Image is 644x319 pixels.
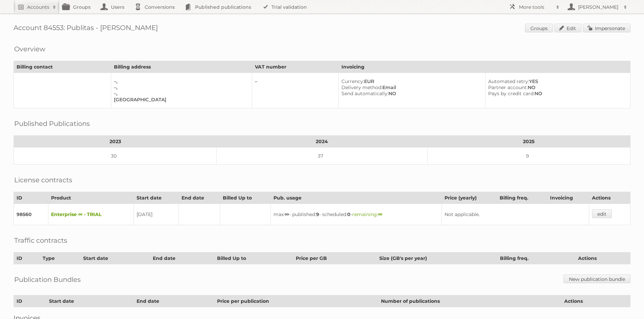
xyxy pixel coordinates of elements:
[14,118,90,129] h2: Published Publications
[341,90,480,97] div: NO
[341,84,382,90] span: Delivery method:
[40,252,80,264] th: Type
[442,204,589,225] td: Not applicable.
[592,209,612,218] a: edit
[134,204,179,225] td: [DATE]
[271,204,442,225] td: max: - published: - scheduled: -
[14,148,217,165] td: 30
[271,192,442,204] th: Pub. usage
[341,90,388,97] span: Send automatically:
[114,78,247,84] div: –,
[547,192,589,204] th: Invoicing
[352,211,382,217] span: remaining:
[80,252,150,264] th: Start date
[442,192,497,204] th: Price (yearly)
[220,192,271,204] th: Billed Up to
[488,90,625,97] div: NO
[488,78,625,84] div: YES
[488,90,534,97] span: Pays by credit card:
[46,295,134,307] th: Start date
[497,252,575,264] th: Billing freq.
[341,78,364,84] span: Currency:
[217,148,428,165] td: 37
[150,252,214,264] th: End date
[316,211,319,217] strong: 9
[14,252,40,264] th: ID
[114,90,247,97] div: –,
[378,295,561,307] th: Number of publications
[576,4,620,10] h2: [PERSON_NAME]
[293,252,376,264] th: Price per GB
[134,295,214,307] th: End date
[14,61,111,73] th: Billing contact
[14,204,48,225] td: 98560
[341,78,480,84] div: EUR
[341,84,480,90] div: Email
[427,148,630,165] td: 9
[14,192,48,204] th: ID
[525,24,553,32] a: Groups
[488,78,529,84] span: Automated retry:
[583,24,630,32] a: Impersonate
[575,252,630,264] th: Actions
[114,97,247,103] div: [GEOGRAPHIC_DATA]
[14,274,81,285] h2: Publication Bundles
[48,192,134,204] th: Product
[285,211,289,217] strong: ∞
[111,61,252,73] th: Billing address
[14,235,67,245] h2: Traffic contracts
[561,295,630,307] th: Actions
[217,136,428,148] th: 2024
[338,61,630,73] th: Invoicing
[27,4,49,10] h2: Accounts
[252,73,338,108] td: –
[554,24,581,32] a: Edit
[134,192,179,204] th: Start date
[48,204,134,225] td: Enterprise ∞ - TRIAL
[14,24,630,34] h1: Account 84553: Publitas - [PERSON_NAME]
[378,211,382,217] strong: ∞
[214,295,378,307] th: Price per publication
[488,84,625,90] div: NO
[519,4,553,10] h2: More tools
[497,192,547,204] th: Billing freq.
[14,295,46,307] th: ID
[376,252,497,264] th: Size (GB's per year)
[14,136,217,148] th: 2023
[214,252,293,264] th: Billed Up to
[114,84,247,90] div: –,
[427,136,630,148] th: 2025
[14,175,72,185] h2: License contracts
[488,84,528,90] span: Partner account:
[14,44,45,54] h2: Overview
[347,211,351,217] strong: 0
[589,192,630,204] th: Actions
[179,192,220,204] th: End date
[564,274,630,283] a: New publication bundle
[252,61,338,73] th: VAT number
